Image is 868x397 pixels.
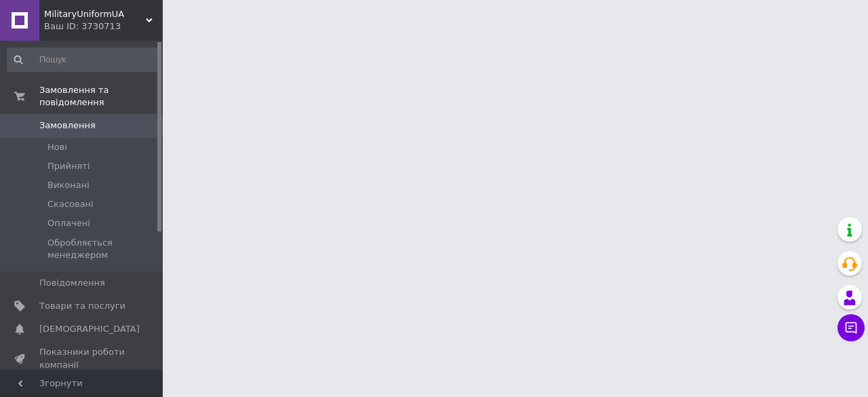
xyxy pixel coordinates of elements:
[837,314,865,341] button: Чат з покупцем
[39,346,125,371] span: Показники роботи компанії
[39,277,105,289] span: Повідомлення
[47,217,90,229] span: Оплачені
[44,20,163,33] div: Ваш ID: 3730713
[47,179,90,191] span: Виконані
[47,160,90,172] span: Прийняті
[39,300,125,312] span: Товари та послуги
[7,48,160,72] input: Пошук
[47,237,159,261] span: Обробляється менеджером
[39,119,96,132] span: Замовлення
[44,8,146,20] span: MilitaryUniformUA
[39,323,140,335] span: [DEMOGRAPHIC_DATA]
[39,84,163,109] span: Замовлення та повідомлення
[47,141,67,153] span: Нові
[47,198,94,210] span: Скасовані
